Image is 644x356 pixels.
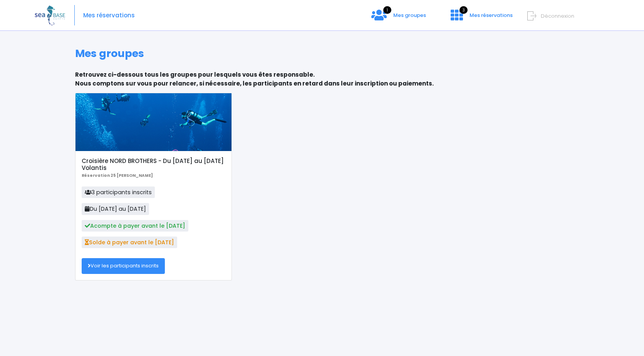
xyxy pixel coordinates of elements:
[365,14,432,22] a: 1 Mes groupes
[75,47,569,60] h1: Mes groupes
[393,12,426,19] span: Mes groupes
[82,203,149,215] span: Du [DATE] au [DATE]
[82,158,225,171] h5: Croisière NORD BROTHERS - Du [DATE] au [DATE] Volantis
[82,258,165,274] a: Voir les participants inscrits
[75,71,569,88] p: Retrouvez ci-dessous tous les groupes pour lesquels vous êtes responsable. Nous comptons sur vous...
[82,173,153,178] b: Réservation 25 [PERSON_NAME]
[82,220,188,232] span: Acompte à payer avant le [DATE]
[444,14,517,22] a: 3 Mes réservations
[460,6,468,14] span: 3
[82,237,177,248] span: Solde à payer avant le [DATE]
[383,6,391,14] span: 1
[541,12,574,20] span: Déconnexion
[470,12,513,19] span: Mes réservations
[82,186,155,198] span: 3 participants inscrits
